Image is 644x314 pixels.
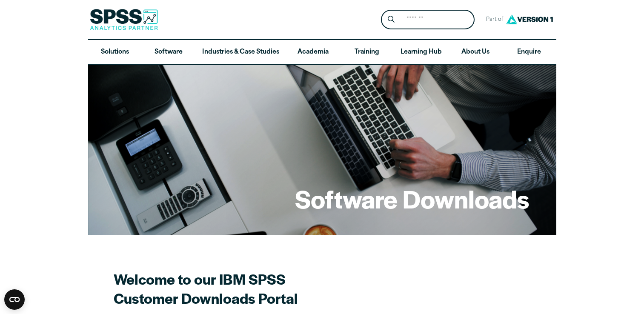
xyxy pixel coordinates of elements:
[114,269,412,308] h2: Welcome to our IBM SPSS Customer Downloads Portal
[295,182,529,215] h1: Software Downloads
[88,40,142,65] a: Solutions
[504,11,555,27] img: Version1 Logo
[383,12,399,28] button: Search magnifying glass icon
[449,40,502,65] a: About Us
[394,40,449,65] a: Learning Hub
[381,10,475,30] form: Site Header Search Form
[502,40,556,65] a: Enquire
[286,40,340,65] a: Academia
[88,40,556,65] nav: Desktop version of site main menu
[195,40,286,65] a: Industries & Case Studies
[340,40,393,65] a: Training
[388,16,395,23] svg: Search magnifying glass icon
[4,289,25,310] button: Open CMP widget
[90,9,158,30] img: SPSS Analytics Partner
[481,14,504,26] span: Part of
[142,40,195,65] a: Software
